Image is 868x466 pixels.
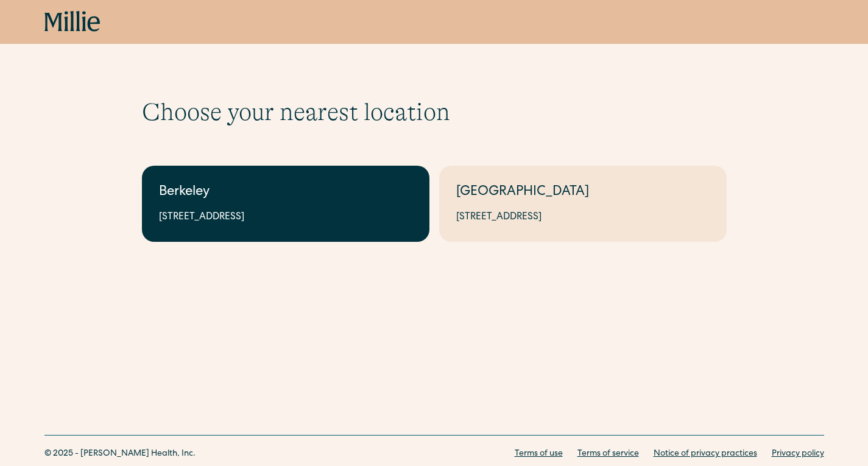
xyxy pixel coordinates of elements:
h1: Choose your nearest location [142,97,727,127]
div: [GEOGRAPHIC_DATA] [456,183,710,203]
a: Terms of service [577,448,639,461]
div: [STREET_ADDRESS] [159,210,412,225]
a: Notice of privacy practices [654,448,757,461]
div: Berkeley [159,183,412,203]
a: Terms of use [515,448,563,461]
a: Privacy policy [772,448,824,461]
div: [STREET_ADDRESS] [456,210,710,225]
div: © 2025 - [PERSON_NAME] Health, Inc. [44,448,196,461]
a: [GEOGRAPHIC_DATA][STREET_ADDRESS] [439,166,727,242]
a: Berkeley[STREET_ADDRESS] [142,166,429,242]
